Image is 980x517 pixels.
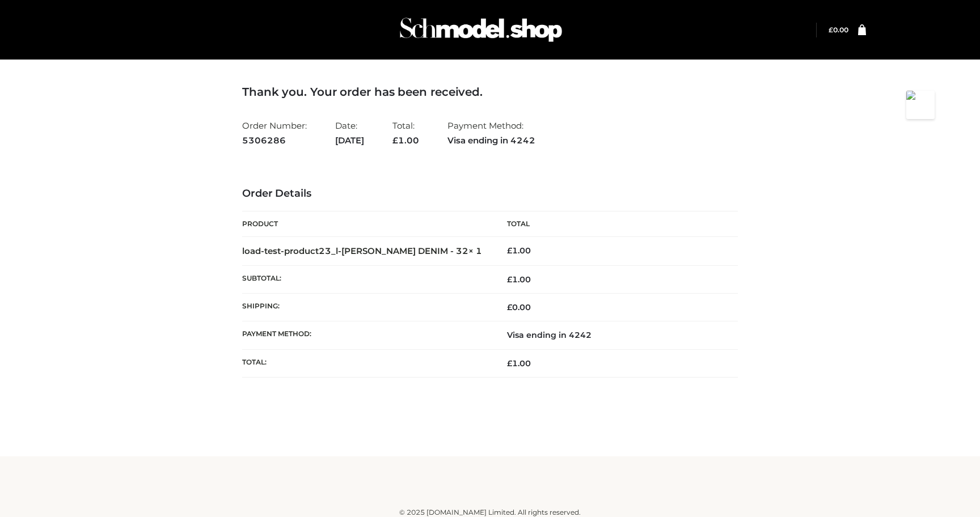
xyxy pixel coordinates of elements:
a: £0.00 [829,26,848,34]
span: £ [507,358,512,368]
img: Schmodel Admin 964 [396,7,566,52]
strong: load-test-product23_l-[PERSON_NAME] DENIM - 32 [242,245,482,256]
span: 1.00 [507,358,531,368]
th: Total [490,211,738,237]
span: £ [507,274,512,285]
h3: Thank you. Your order has been received. [242,85,738,99]
span: 1.00 [392,135,419,146]
strong: × 1 [468,245,482,256]
th: Product [242,211,490,237]
h3: Order Details [242,188,738,200]
th: Shipping: [242,294,490,321]
th: Payment method: [242,321,490,349]
bdi: 1.00 [507,245,531,256]
span: £ [392,135,398,146]
span: £ [507,302,512,312]
bdi: 0.00 [829,26,848,34]
th: Subtotal: [242,265,490,293]
strong: Visa ending in 4242 [447,133,535,148]
li: Total: [392,116,419,150]
td: Visa ending in 4242 [490,321,738,349]
strong: [DATE] [335,133,364,148]
li: Date: [335,116,364,150]
th: Total: [242,349,490,377]
li: Payment Method: [447,116,535,150]
strong: 5306286 [242,133,307,148]
li: Order Number: [242,116,307,150]
span: £ [829,26,833,34]
span: 1.00 [507,274,531,285]
bdi: 0.00 [507,302,531,312]
span: £ [507,245,512,256]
